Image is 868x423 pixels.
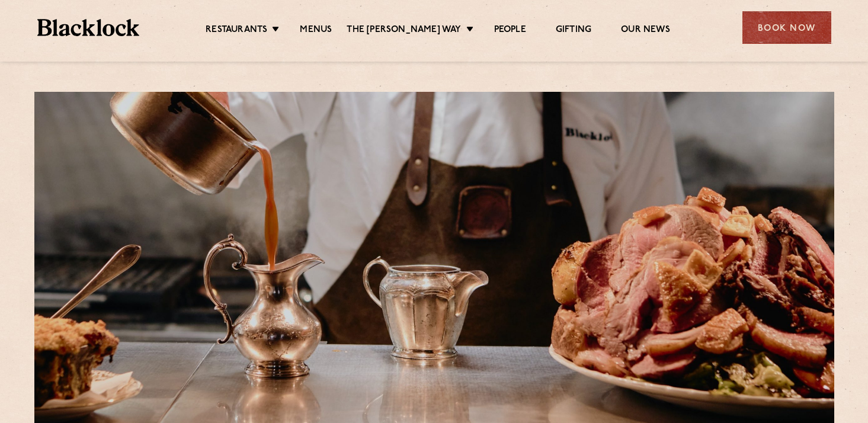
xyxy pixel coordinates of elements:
a: People [494,24,526,37]
a: Gifting [556,24,591,37]
a: Menus [300,24,332,37]
a: The [PERSON_NAME] Way [347,24,461,37]
img: BL_Textured_Logo-footer-cropped.svg [37,19,140,36]
div: Book Now [742,11,831,44]
a: Restaurants [206,24,267,37]
a: Our News [621,24,670,37]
